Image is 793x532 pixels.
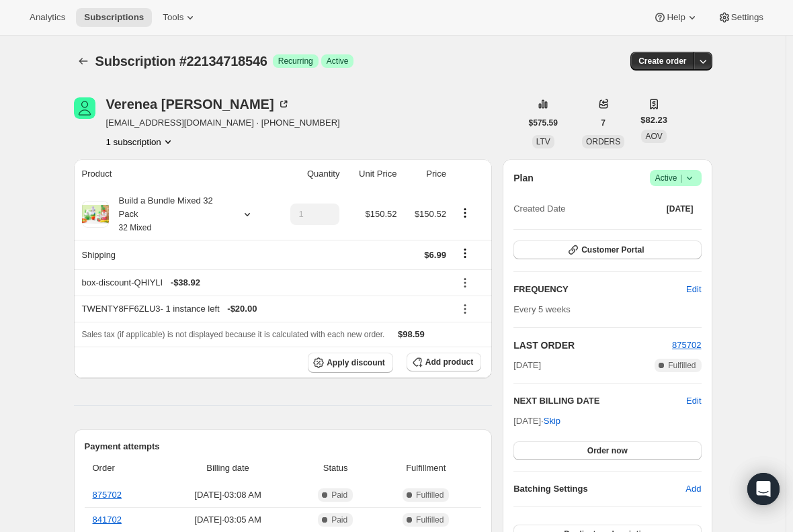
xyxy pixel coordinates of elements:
[163,513,292,527] span: [DATE] · 03:05 AM
[667,204,694,214] span: [DATE]
[668,360,696,371] span: Fulfilled
[407,353,481,371] button: Add product
[513,441,701,460] button: Order now
[536,410,569,432] button: Skip
[119,223,152,232] small: 32 Mixed
[747,473,780,505] div: Open Intercom Messenger
[454,246,476,261] button: Shipping actions
[85,440,482,453] h2: Payment attempts
[163,12,183,23] span: Tools
[513,482,685,496] h6: Batching Settings
[513,416,560,426] span: [DATE] ·
[710,8,771,27] button: Settings
[82,302,446,316] div: TWENTY8FF6ZLU3 - 1 instance left
[106,97,290,111] div: Verenea [PERSON_NAME]
[109,194,230,234] div: Build a Bundle Mixed 32 Pack
[680,173,682,183] span: |
[155,8,205,27] button: Tools
[74,97,95,119] span: Verenea Serrano
[82,276,446,290] div: box-discount-QHIYLI
[513,171,534,185] h2: Plan
[106,116,340,130] span: [EMAIL_ADDRESS][DOMAIN_NAME] · [PHONE_NUMBER]
[76,8,152,27] button: Subscriptions
[30,12,65,23] span: Analytics
[678,279,709,300] button: Edit
[74,52,93,71] button: Subscriptions
[686,394,701,408] button: Edit
[93,515,122,525] a: 841702
[74,240,273,269] th: Shipping
[424,250,446,260] span: $6.99
[416,515,444,525] span: Fulfilled
[667,12,685,23] span: Help
[686,283,701,296] span: Edit
[95,54,267,69] span: Subscription #22134718546
[401,159,450,189] th: Price
[273,159,344,189] th: Quantity
[331,515,347,525] span: Paid
[278,56,313,66] span: Recurring
[398,329,425,339] span: $98.59
[513,202,565,216] span: Created Date
[415,209,446,219] span: $150.52
[513,240,701,259] button: Customer Portal
[227,302,257,316] span: - $20.00
[85,453,160,483] th: Order
[84,12,144,23] span: Subscriptions
[630,52,694,71] button: Create order
[343,159,401,189] th: Unit Price
[106,135,175,148] button: Product actions
[365,209,396,219] span: $150.52
[300,461,370,475] span: Status
[586,137,620,146] span: ORDERS
[74,159,273,189] th: Product
[171,276,200,290] span: - $38.92
[672,340,701,350] a: 875702
[685,482,701,496] span: Add
[536,137,550,146] span: LTV
[593,114,614,132] button: 7
[163,488,292,502] span: [DATE] · 03:08 AM
[655,171,696,185] span: Active
[513,283,686,296] h2: FREQUENCY
[544,414,560,428] span: Skip
[638,56,686,66] span: Create order
[581,245,644,255] span: Customer Portal
[327,357,385,368] span: Apply discount
[425,357,473,367] span: Add product
[601,118,606,128] span: 7
[22,8,73,27] button: Analytics
[587,445,628,456] span: Order now
[416,490,444,500] span: Fulfilled
[308,353,393,373] button: Apply discount
[454,206,476,220] button: Product actions
[513,304,571,314] span: Every 5 weeks
[521,114,566,132] button: $575.59
[672,339,701,352] button: 875702
[640,114,667,127] span: $82.23
[163,461,292,475] span: Billing date
[513,359,541,372] span: [DATE]
[327,56,349,66] span: Active
[513,339,672,352] h2: LAST ORDER
[659,199,702,218] button: [DATE]
[529,118,558,128] span: $575.59
[331,490,347,500] span: Paid
[645,132,662,141] span: AOV
[93,490,122,500] a: 875702
[677,478,709,500] button: Add
[82,330,385,339] span: Sales tax (if applicable) is not displayed because it is calculated with each new order.
[378,461,473,475] span: Fulfillment
[731,12,763,23] span: Settings
[645,8,706,27] button: Help
[513,394,686,408] h2: NEXT BILLING DATE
